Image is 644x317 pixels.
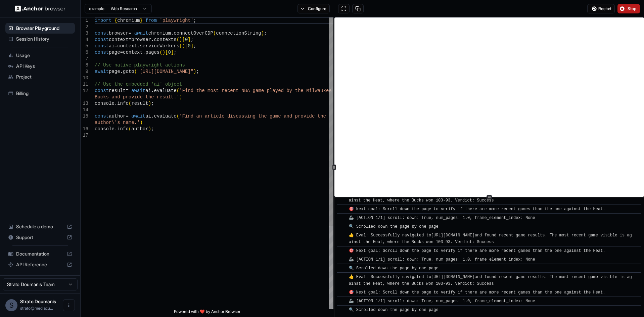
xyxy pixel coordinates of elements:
[5,232,75,243] div: Support
[81,17,88,24] div: 1
[143,50,145,55] span: .
[95,18,111,23] span: import
[109,43,114,49] span: ai
[81,81,88,88] div: 11
[185,37,188,42] span: 0
[140,120,142,125] span: )
[151,101,154,106] span: ;
[129,126,131,132] span: (
[114,101,117,106] span: .
[109,31,129,36] span: browser
[171,31,174,36] span: .
[177,88,179,93] span: (
[81,100,88,107] div: 13
[349,266,439,271] span: 🔍 Scrolled down the page by one page
[134,31,148,36] span: await
[349,207,605,212] span: 🎯 Next goal: Scroll down the page to verify if there are more recent games than the one against t...
[5,248,75,259] div: Documentation
[5,72,75,82] div: Project
[5,23,75,34] div: Browser Playground
[95,43,109,49] span: const
[320,114,326,119] span: he
[171,50,174,55] span: ]
[151,114,154,119] span: .
[174,31,213,36] span: connectOverCDP
[63,299,75,311] button: Open menu
[174,309,240,317] span: Powered with ❤️ by Anchor Browser
[340,298,344,305] span: ​
[16,251,64,257] span: Documentation
[81,88,88,94] div: 12
[95,120,140,125] span: author\'s name.'
[81,62,88,69] div: 8
[16,52,72,59] span: Usage
[179,43,182,49] span: (
[109,69,120,74] span: page
[5,88,75,99] div: Billing
[95,114,109,119] span: const
[587,4,615,13] button: Restart
[148,101,151,106] span: )
[340,274,344,280] span: ​
[191,43,193,49] span: ]
[349,248,605,253] span: 🎯 Next goal: Scroll down the page to verify if there are more recent games than the one against t...
[95,101,114,106] span: console
[117,126,129,132] span: info
[340,223,344,230] span: ​
[95,88,109,93] span: const
[114,126,117,132] span: .
[109,88,126,93] span: result
[163,50,165,55] span: )
[340,265,344,272] span: ​
[81,126,88,132] div: 16
[131,88,145,93] span: await
[126,88,128,93] span: =
[123,50,143,55] span: context
[154,114,176,119] span: evaluate
[154,88,176,93] span: evaluate
[340,232,344,239] span: ​
[264,31,267,36] span: ;
[5,61,75,72] div: API Keys
[95,37,109,42] span: const
[349,191,632,203] span: 👍 Eval: Successfully navigated to and found recent game results. The most recent game visible is ...
[349,224,439,229] span: 🔍 Scrolled down the page by one page
[16,234,64,241] span: Support
[320,88,332,93] span: ukee
[340,247,344,254] span: ​
[81,113,88,120] div: 15
[177,37,179,42] span: (
[168,50,171,55] span: 0
[179,114,320,119] span: 'Find an article discussing the game and provide t
[81,132,88,139] div: 17
[193,18,196,23] span: ;
[349,257,535,262] span: 🦾 [ACTION 1/1] scroll: down: True, num_pages: 1.0, frame_element_index: None
[81,43,88,49] div: 5
[16,25,72,32] span: Browser Playground
[188,37,190,42] span: ]
[182,43,185,49] span: )
[340,206,344,213] span: ​
[129,101,131,106] span: (
[145,114,151,119] span: ai
[5,259,75,270] div: API Reference
[16,36,72,42] span: Session History
[349,290,605,295] span: 🎯 Next goal: Scroll down the page to verify if there are more recent games than the one against t...
[131,114,145,119] span: await
[95,126,114,132] span: console
[81,24,88,30] div: 2
[151,126,154,132] span: ;
[95,69,109,74] span: await
[174,50,176,55] span: ;
[81,30,88,37] div: 3
[148,126,151,132] span: )
[109,50,120,55] span: page
[81,56,88,62] div: 7
[89,6,105,11] span: example:
[145,18,157,23] span: from
[81,37,88,43] div: 4
[16,90,72,97] span: Billing
[261,31,264,36] span: )
[81,75,88,81] div: 10
[352,4,364,13] button: Copy session ID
